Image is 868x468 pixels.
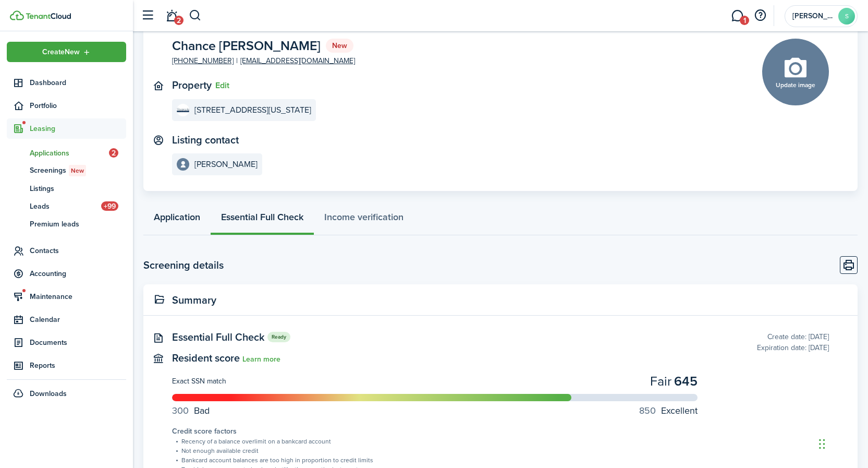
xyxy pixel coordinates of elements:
[727,3,747,29] a: Messaging
[30,219,126,230] span: Premium leads
[30,388,67,399] span: Downloads
[109,148,118,158] span: 2
[172,352,280,364] text-item: Resident score
[7,215,126,233] a: Premium leads
[792,13,834,20] span: Sharon
[838,8,855,25] avatar-text: S
[71,166,84,175] span: New
[174,16,184,25] span: 2
[30,291,126,302] span: Maintenance
[181,455,829,465] li: Bankcard account balances are too high in proportion to credit limits
[30,360,126,371] span: Reports
[7,42,126,62] button: Open menu
[162,3,181,29] a: Notifications
[172,55,234,66] a: [PHONE_NUMBER]
[172,134,239,146] text-item: Listing contact
[194,105,311,115] e-details-info-title: [STREET_ADDRESS][US_STATE]
[819,428,825,460] div: Drag
[172,79,212,91] text-item: Property
[143,257,224,273] h2: Screening details
[42,49,80,56] span: Create New
[181,437,829,446] li: Recency of a balance overlimit on a bankcard account
[172,426,829,437] h4: Credit score factors
[30,148,109,159] span: Applications
[267,332,290,342] status: Ready
[189,7,202,25] button: Search
[326,39,353,53] status: New
[181,446,829,455] li: Not enough available credit
[26,13,71,19] img: TenantCloud
[30,77,126,88] span: Dashboard
[30,165,126,176] span: Screenings
[7,179,126,197] a: Listings
[172,294,216,306] panel-main-title: Summary
[30,314,126,325] span: Calendar
[101,201,118,211] span: +99
[650,371,671,391] div: Fair
[661,404,698,417] span: Excellent
[740,16,749,25] span: 1
[177,104,189,116] img: 114 Riverside On The Delaware
[674,371,698,391] div: 645
[215,81,229,90] button: Edit
[7,197,126,215] a: Leads+99
[30,201,101,212] span: Leads
[242,355,280,364] a: Learn more
[751,7,769,25] button: Open resource center
[30,123,126,134] span: Leasing
[639,404,656,417] span: 850
[30,245,126,256] span: Contacts
[7,144,126,162] a: Applications2
[30,268,126,279] span: Accounting
[240,55,355,66] a: [EMAIL_ADDRESS][DOMAIN_NAME]
[172,329,265,345] span: Essential Full Check
[143,204,211,235] a: Application
[172,404,189,417] span: 300
[816,418,868,468] iframe: Chat Widget
[30,337,126,348] span: Documents
[757,342,829,353] div: Expiration date: [DATE]
[194,160,258,169] e-details-info-title: [PERSON_NAME]
[30,100,126,111] span: Portfolio
[172,39,321,52] span: Chance [PERSON_NAME]
[7,355,126,376] a: Reports
[762,39,829,105] button: Update image
[30,183,126,194] span: Listings
[314,204,414,235] a: Income verification
[7,162,126,179] a: ScreeningsNew
[194,404,210,417] span: Bad
[7,73,126,93] a: Dashboard
[840,256,858,274] button: Print
[138,6,157,26] button: Open sidebar
[757,331,829,342] div: Create date: [DATE]
[172,376,226,387] div: Exact SSN match
[10,10,24,20] img: TenantCloud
